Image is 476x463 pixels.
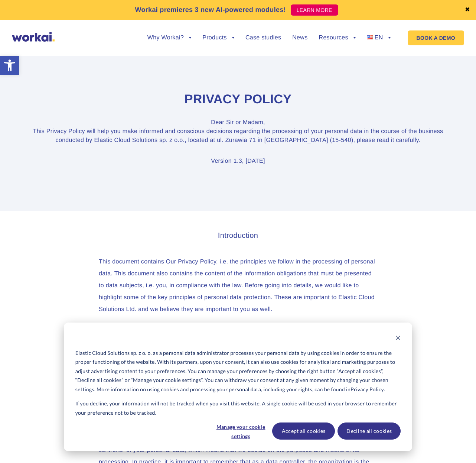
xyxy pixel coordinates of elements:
[351,385,384,394] a: Privacy Policy
[212,422,270,440] button: Manage your cookie settings
[75,349,401,394] p: Elastic Cloud Solutions sp. z o. o. as a personal data administrator processes your personal data...
[202,35,234,41] a: Products
[292,35,307,41] a: News
[245,35,281,41] a: Case studies
[64,323,412,451] div: Cookie banner
[75,399,401,417] p: If you decline, your information will not be tracked when you visit this website. A single cookie...
[291,4,338,16] a: LEARN MORE
[272,422,335,440] button: Accept all cookies
[99,256,377,315] p: This document contains Our Privacy Policy, i.e. the principles we follow in the processing of per...
[147,35,191,41] a: Why Workai?
[395,334,401,343] button: Dismiss cookie banner
[375,35,383,41] span: EN
[319,35,356,41] a: Resources
[99,230,377,241] h3: Introduction
[135,5,286,15] p: Workai premieres 3 new AI-powered modules!
[32,91,444,108] h1: Privacy Policy
[465,7,470,13] a: ✖
[32,118,444,145] p: Dear Sir or Madam, This Privacy Policy will help you make informed and conscious decisions regard...
[32,157,444,166] p: Version 1.3, [DATE]
[338,422,401,440] button: Decline all cookies
[408,30,464,45] a: BOOK A DEMO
